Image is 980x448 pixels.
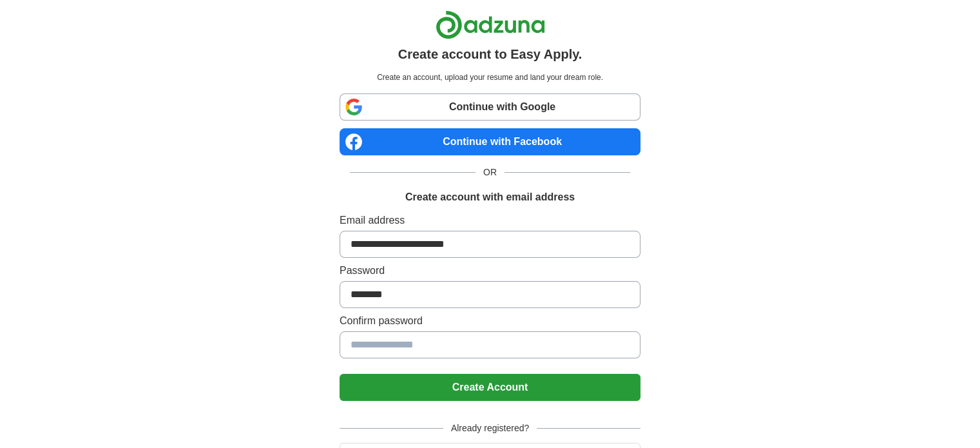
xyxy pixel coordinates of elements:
[340,374,640,401] button: Create Account
[398,44,582,64] h1: Create account to Easy Apply.
[340,213,640,228] label: Email address
[340,93,640,121] a: Continue with Google
[340,263,640,278] label: Password
[476,166,504,179] span: OR
[342,72,638,83] p: Create an account, upload your resume and land your dream role.
[443,422,537,435] span: Already registered?
[436,10,545,39] img: Adzuna logo
[340,128,640,155] a: Continue with Facebook
[340,313,640,329] label: Confirm password
[405,190,575,205] h1: Create account with email address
